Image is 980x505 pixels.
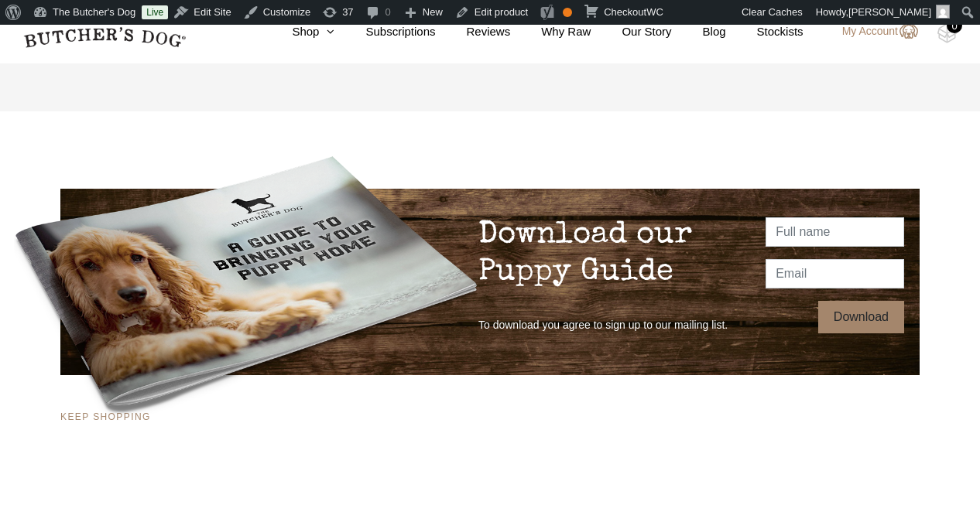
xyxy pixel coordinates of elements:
div: 0 [947,18,962,33]
span: [PERSON_NAME] [848,6,931,18]
a: Our Story [591,23,671,41]
a: Blog [672,23,726,41]
div: OK [563,8,572,17]
a: Live [142,5,168,19]
a: Why Raw [510,23,591,41]
input: Download [818,301,904,333]
a: Reviews [436,23,511,41]
a: My Account [827,22,918,41]
span: To download you agree to sign up to our mailing list. [478,317,728,333]
a: Stockists [726,23,804,41]
a: Shop [261,23,334,41]
input: Email [766,259,904,288]
input: Full name [766,217,904,247]
h4: KEEP SHOPPING [60,412,920,421]
div: Download our Puppy Guide [478,217,766,301]
a: Subscriptions [334,23,435,41]
img: TBD_Cart-Empty.png [937,23,957,43]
